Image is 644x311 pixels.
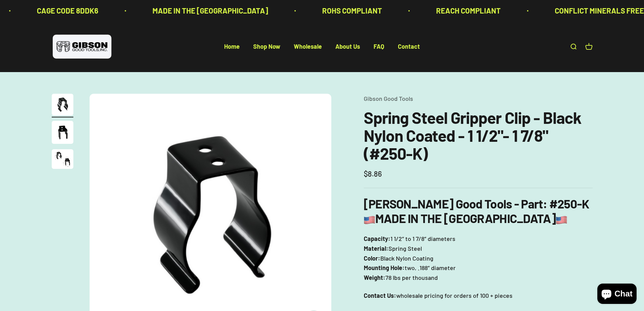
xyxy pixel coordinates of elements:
b: Mounting Hole: [364,264,405,271]
a: Home [224,43,240,50]
p: wholesale pricing for orders of 100 + pieces [364,291,593,301]
span: 1 1/2″ to 1 7/8″ diameters [390,234,455,244]
a: Gibson Good Tools [364,95,413,102]
img: Gripper clip, made & shipped from the USA! [52,94,73,115]
img: close up of a spring steel gripper clip, tool clip, durable, secure holding, Excellent corrosion ... [52,121,73,144]
span: Spring Steel [388,244,422,253]
a: Shop Now [253,43,280,50]
b: Color: [364,254,380,262]
a: Contact [398,43,420,50]
sale-price: $8.86 [364,168,382,180]
inbox-online-store-chat: Shopify online store chat [595,284,639,306]
a: Wholesale [294,43,322,50]
b: Material: [364,245,388,252]
h1: Spring Steel Gripper Clip - Black Nylon Coated - 1 1/2"- 1 7/8" (#250-K) [364,109,593,162]
p: CONFLICT MINERALS FREE [553,5,643,17]
a: About Us [335,43,360,50]
span: Black Nylon Coating [380,253,433,263]
span: 78 lbs per thousand [385,273,438,283]
button: Go to item 2 [52,121,73,146]
p: REACH COMPLIANT [435,5,499,17]
b: Weight: [364,274,385,281]
p: ROHS COMPLIANT [321,5,381,17]
a: FAQ [374,43,384,50]
strong: Contact Us: [364,292,396,299]
b: MADE IN THE [GEOGRAPHIC_DATA] [364,211,567,225]
p: MADE IN THE [GEOGRAPHIC_DATA] [151,5,267,17]
button: Go to item 1 [52,94,73,117]
span: two, .188″ diameter [405,263,456,273]
b: [PERSON_NAME] Good Tools - Part: #250-K [364,196,590,211]
p: CAGE CODE 8DDK6 [35,5,97,17]
b: Capacity: [364,235,390,242]
button: Go to item 3 [52,149,73,171]
img: close up of a spring steel gripper clip, tool clip, durable, secure holding, Excellent corrosion ... [52,149,73,169]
